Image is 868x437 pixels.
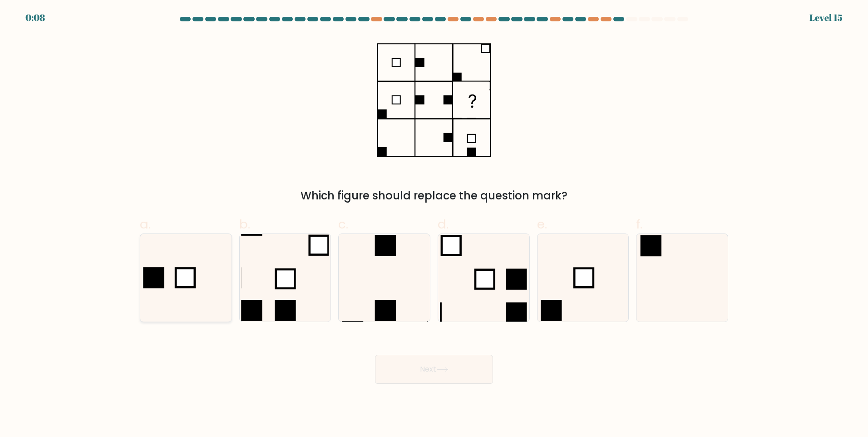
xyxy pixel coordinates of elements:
span: e. [537,215,547,233]
span: f. [636,215,642,233]
span: b. [239,215,250,233]
div: Level 15 [809,11,843,25]
div: 0:08 [25,11,45,25]
span: d. [438,215,449,233]
div: Which figure should replace the question mark? [145,188,723,204]
span: c. [338,215,348,233]
span: a. [140,215,151,233]
button: Next [375,355,493,384]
